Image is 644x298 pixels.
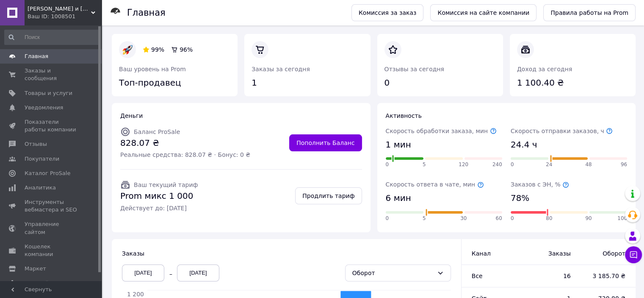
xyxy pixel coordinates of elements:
span: Инструменты вебмастера и SEO [25,198,78,214]
span: Скорость ответа в чате, мин [386,181,484,188]
span: Уведомления [25,104,63,111]
span: Скорость обработки заказа, мин [386,128,497,134]
span: Товары и услуги [25,89,72,97]
span: Заказы [530,249,571,258]
span: Каталог ProSale [25,170,70,177]
span: Скорость отправки заказов, ч [511,128,613,134]
span: Prom микс 1 000 [120,190,198,202]
span: Деньги [120,112,143,119]
span: 48 [585,161,591,168]
div: Ваш ID: 1008501 [28,13,102,20]
span: 100 [617,215,627,222]
span: 99% [151,46,164,53]
span: 24 [546,161,552,168]
span: Показатели работы компании [25,118,78,134]
span: 90 [585,215,591,222]
span: 80 [546,215,552,222]
span: Заказов с ЭН, % [511,181,569,188]
input: Поиск [4,30,100,45]
span: НАТАН и К. [28,5,91,13]
span: Отзывы [25,140,47,148]
a: Комиссия на сайте компании [430,4,536,21]
span: 78% [511,192,529,204]
span: 0 [386,161,389,168]
span: 1 мин [386,139,411,151]
span: Ваш текущий тариф [134,181,198,188]
span: Главная [25,53,48,60]
span: 3 185.70 ₴ [588,272,625,280]
span: Управление сайтом [25,220,78,236]
div: [DATE] [177,265,219,281]
span: 240 [492,161,502,168]
span: Активность [386,112,422,119]
span: Все [472,273,483,279]
a: Продлить тариф [295,187,362,204]
span: Действует до: [DATE] [120,204,198,212]
span: Реальные средства: 828.07 ₴ · Бонус: 0 ₴ [120,150,250,159]
span: 5 [423,215,426,222]
div: Оборот [352,268,434,278]
span: 120 [459,161,468,168]
a: Правила работы на Prom [543,4,636,21]
span: 96% [180,46,193,53]
span: 96 [621,161,627,168]
span: 828.07 ₴ [120,137,250,149]
span: 30 [460,215,467,222]
span: Покупатели [25,155,59,163]
span: 0 [511,215,514,222]
a: Комиссия за заказ [351,4,424,21]
span: 16 [530,272,571,280]
span: Заказы и сообщения [25,67,78,82]
span: Баланс ProSale [134,128,180,135]
span: 24.4 ч [511,139,537,151]
span: Настройки [25,279,55,287]
span: Заказы [122,250,144,257]
span: 0 [386,215,389,222]
a: Пополнить Баланс [289,134,362,151]
span: Кошелек компании [25,243,78,258]
span: 0 [511,161,514,168]
div: [DATE] [122,265,164,281]
h1: Главная [127,8,166,18]
span: 6 мин [386,192,411,204]
span: Маркет [25,265,46,273]
span: Оборот [588,249,625,258]
tspan: 1 200 [127,291,144,298]
span: Аналитика [25,184,56,192]
span: 60 [495,215,502,222]
button: Чат с покупателем [625,246,642,263]
span: 5 [423,161,426,168]
span: Канал [472,250,491,257]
